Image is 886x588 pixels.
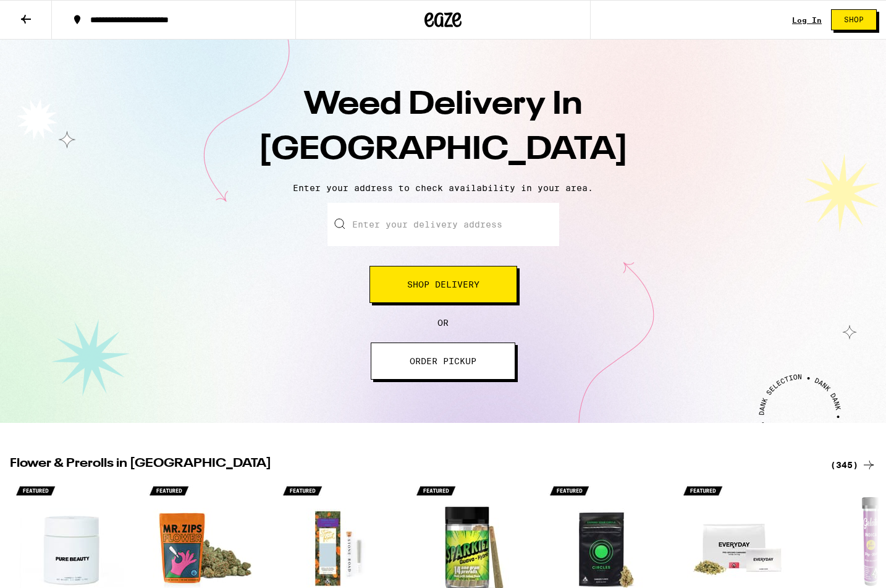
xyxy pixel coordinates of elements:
[371,343,515,380] button: ORDER PICKUP
[822,9,886,30] a: Shop
[410,357,476,365] span: ORDER PICKUP
[327,203,559,246] input: Enter your delivery address
[10,458,816,472] h2: Flower & Prerolls in [GEOGRAPHIC_DATA]
[407,280,479,289] span: Shop Delivery
[258,134,628,166] span: [GEOGRAPHIC_DATA]
[227,83,659,173] h1: Weed Delivery In
[369,266,517,303] button: Shop Delivery
[844,16,864,23] span: Shop
[831,9,877,30] button: Shop
[830,458,876,472] a: (345)
[792,16,822,24] a: Log In
[12,183,874,193] p: Enter your address to check availability in your area.
[437,318,449,328] span: OR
